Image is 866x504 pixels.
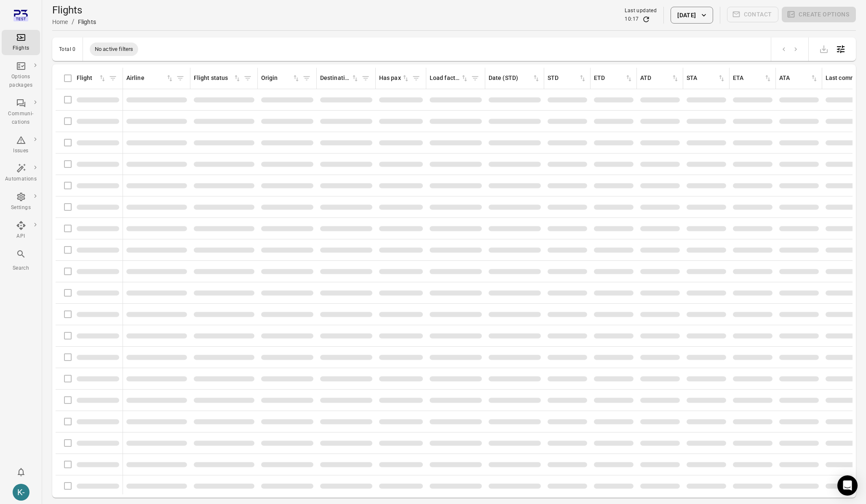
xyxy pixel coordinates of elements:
[194,74,241,83] div: Sort by flight status in ascending order
[430,74,469,83] div: Sort by load factor in ascending order
[2,58,40,92] a: Options packages
[5,264,37,273] div: Search
[2,133,40,158] a: Issues
[126,74,174,83] div: Sort by airline in ascending order
[782,7,856,24] span: Please make a selection to create an option package
[9,480,33,504] button: Kristinn - avilabs
[2,161,40,186] a: Automations
[13,464,29,480] button: Notifications
[2,189,40,215] a: Settings
[779,74,818,83] div: Sort by ATA in ascending order
[5,204,37,212] div: Settings
[5,232,37,241] div: API
[59,46,76,52] div: Total 0
[52,19,68,25] a: Home
[77,74,107,83] div: Sort by flight in ascending order
[72,17,75,27] li: /
[241,72,254,85] span: Filter by flight status
[2,95,40,129] a: Communi-cations
[625,7,657,15] div: Last updated
[379,74,410,83] div: Sort by has pax in ascending order
[778,44,802,55] nav: pagination navigation
[2,247,40,275] button: Search
[837,475,858,496] div: Open Intercom Messenger
[489,74,540,83] div: Sort by date (STD) in ascending order
[107,72,119,85] span: Filter by flight
[261,74,300,83] div: Sort by origin in ascending order
[5,175,37,183] div: Automations
[594,74,633,83] div: Sort by ETD in ascending order
[832,41,849,58] button: Open table configuration
[359,72,372,85] span: Filter by destination
[300,72,313,85] span: Filter by origin
[642,15,650,24] button: Refresh data
[5,110,37,127] div: Communi-cations
[5,73,37,90] div: Options packages
[815,45,832,53] span: Please make a selection to export
[13,484,29,501] div: K-
[469,72,481,85] span: Filter by load factor
[671,7,713,24] button: [DATE]
[733,74,772,83] div: Sort by ETA in ascending order
[174,72,187,85] span: Filter by airline
[727,7,779,24] span: Please make a selection to create communications
[640,74,679,83] div: Sort by ATD in ascending order
[78,18,96,26] div: Flights
[52,17,96,27] nav: Breadcrumbs
[320,74,359,83] div: Sort by destination in ascending order
[52,3,96,17] h1: Flights
[687,74,726,83] div: Sort by STA in ascending order
[548,74,587,83] div: Sort by STD in ascending order
[2,30,40,55] a: Flights
[90,45,139,53] span: No active filters
[410,72,422,85] span: Filter by has pax
[5,147,37,155] div: Issues
[625,15,639,24] div: 10:17
[5,44,37,53] div: Flights
[2,218,40,243] a: API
